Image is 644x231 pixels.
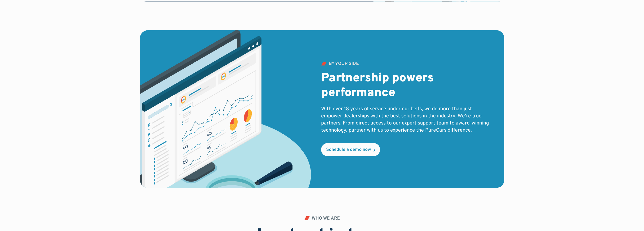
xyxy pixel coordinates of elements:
div: by your side [329,62,359,66]
img: dashboard analytics illustration [140,30,311,188]
div: WHO WE ARE [312,216,340,221]
a: Schedule a demo now [321,143,380,156]
div: Schedule a demo now [326,148,371,152]
h2: Partnership powers performance [321,71,492,100]
p: With over 18 years of service under our belts, we do more than just empower dealerships with the ... [321,105,492,134]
